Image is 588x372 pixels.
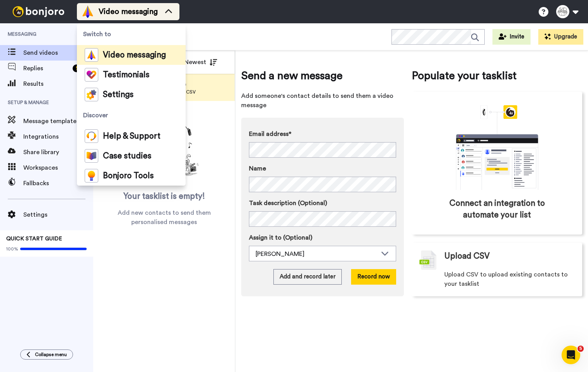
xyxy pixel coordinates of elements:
[20,349,73,360] button: Collapse menu
[103,132,160,140] span: Help & Support
[445,198,549,221] span: Connect an integration to automate your list
[103,91,134,99] span: Settings
[77,65,186,85] a: Testimonials
[77,126,186,146] a: Help & Support
[249,233,396,242] label: Assign it to (Optional)
[249,198,396,208] label: Task description (Optional)
[6,236,62,242] span: QUICK START GUIDE
[412,68,582,83] span: Populate your tasklist
[103,71,150,79] span: Testimonials
[103,172,154,180] span: Bonjoro Tools
[249,129,396,139] label: Email address*
[241,68,404,83] span: Send a new message
[77,23,186,45] span: Switch to
[444,250,490,262] span: Upload CSV
[23,48,93,57] span: Send videos
[35,351,67,358] span: Collapse menu
[77,45,186,65] a: Video messaging
[351,269,396,285] button: Record now
[105,208,223,227] span: Add new contacts to send them personalised messages
[23,64,70,73] span: Replies
[23,148,93,157] span: Share library
[82,5,94,18] img: vm-color.svg
[85,149,98,163] img: case-study-colored.svg
[23,210,93,219] span: Settings
[85,88,98,101] img: settings-colored.svg
[444,270,574,289] span: Upload CSV to upload existing contacts to your tasklist
[23,116,93,126] span: Message template
[23,179,93,188] span: Fallbacks
[6,246,18,252] span: 100%
[85,129,98,143] img: help-and-support-colored.svg
[77,85,186,104] a: Settings
[562,346,580,364] iframe: Intercom live chat
[23,163,93,172] span: Workspaces
[85,68,98,82] img: tm-color.svg
[99,6,158,17] span: Video messaging
[103,152,151,160] span: Case studies
[273,269,342,285] button: Add and record later
[73,64,85,72] div: 97
[249,164,266,173] span: Name
[178,54,223,70] button: Newest
[419,250,437,270] img: csv-grey.png
[77,166,186,186] a: Bonjoro Tools
[9,6,68,17] img: bj-logo-header-white.svg
[85,48,98,62] img: vm-color.svg
[492,29,531,45] button: Invite
[124,191,205,202] span: Your tasklist is empty!
[23,79,93,89] span: Results
[85,169,98,183] img: bj-tools-colored.svg
[256,249,377,259] div: [PERSON_NAME]
[103,51,166,59] span: Video messaging
[77,146,186,166] a: Case studies
[578,346,584,352] span: 5
[23,132,78,141] span: Integrations
[439,105,555,190] div: animation
[77,104,186,126] span: Discover
[241,91,404,110] span: Add someone's contact details to send them a video message
[538,29,583,45] button: Upgrade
